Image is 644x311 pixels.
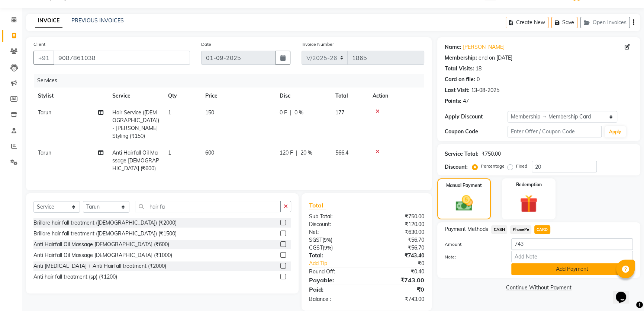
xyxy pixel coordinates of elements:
[303,244,367,252] div: ( )
[477,76,480,83] div: 0
[367,213,430,220] div: ₹750.00
[445,128,508,136] div: Coupon Code
[205,109,214,116] span: 150
[335,109,344,116] span: 177
[294,109,303,117] span: 0 %
[303,252,367,260] div: Total:
[439,254,506,260] label: Note:
[516,181,542,188] label: Redemption
[201,41,211,48] label: Date
[534,225,550,234] span: CARD
[445,86,470,94] div: Last Visit:
[551,17,577,28] button: Save
[303,276,367,285] div: Payable:
[476,65,482,73] div: 18
[511,238,633,250] input: Amount
[367,244,430,252] div: ₹56.70
[463,43,505,51] a: [PERSON_NAME]
[471,86,499,94] div: 13-08-2025
[445,76,475,83] div: Card on file:
[481,163,505,169] label: Percentage
[367,295,430,303] div: ₹743.00
[446,182,482,189] label: Manual Payment
[33,262,166,270] div: Anti [MEDICAL_DATA] + Anti Hairfall treatment (₹2000)
[514,193,543,215] img: _gift.svg
[613,281,637,304] iframe: chat widget
[112,149,159,172] span: Anti Hairfall Oil Massage [DEMOGRAPHIC_DATA] (₹600)
[33,51,54,65] button: +91
[164,88,201,104] th: Qty
[482,150,501,158] div: ₹750.00
[33,219,177,227] div: Brillare hair fall treatment ([DEMOGRAPHIC_DATA]) (₹2000)
[135,201,281,212] input: Search or Scan
[280,109,287,117] span: 0 F
[112,109,159,139] span: Hair Service ([DEMOGRAPHIC_DATA]) - [PERSON_NAME] Styling (₹150)
[300,149,312,157] span: 20 %
[367,276,430,285] div: ₹743.00
[108,88,164,104] th: Service
[38,109,51,116] span: Tarun
[201,88,275,104] th: Price
[445,54,477,62] div: Membership:
[605,126,626,137] button: Apply
[445,163,468,171] div: Discount:
[335,149,348,156] span: 566.4
[309,244,323,251] span: CGST
[511,263,633,275] button: Add Payment
[302,41,334,48] label: Invoice Number
[511,251,633,262] input: Add Note
[303,260,377,267] a: Add Tip
[303,213,367,220] div: Sub Total:
[33,41,45,48] label: Client
[71,17,124,24] a: PREVIOUS INVOICES
[296,149,297,157] span: |
[445,65,474,73] div: Total Visits:
[377,260,430,267] div: ₹0
[367,228,430,236] div: ₹630.00
[168,149,171,156] span: 1
[510,225,531,234] span: PhonePe
[33,88,108,104] th: Stylist
[445,43,461,51] div: Name:
[324,245,331,251] span: 9%
[303,236,367,244] div: ( )
[33,273,117,281] div: Anti hair fall treatment (sp) (₹1200)
[303,228,367,236] div: Net:
[516,163,527,169] label: Fixed
[445,225,488,233] span: Payment Methods
[491,225,507,234] span: CASH
[506,17,548,28] button: Create New
[368,88,424,104] th: Action
[580,17,630,28] button: Open Invoices
[275,88,331,104] th: Disc
[367,285,430,294] div: ₹0
[33,251,172,259] div: Anti Hairfall Oil Massage [DEMOGRAPHIC_DATA] (₹1000)
[309,237,322,243] span: SGST
[38,149,51,156] span: Tarun
[479,54,512,62] div: end on [DATE]
[439,241,506,248] label: Amount:
[367,252,430,260] div: ₹743.40
[439,284,639,292] a: Continue Without Payment
[33,241,169,248] div: Anti Hairfall Oil Massage [DEMOGRAPHIC_DATA] (₹600)
[508,126,602,137] input: Enter Offer / Coupon Code
[463,97,469,105] div: 47
[367,268,430,276] div: ₹0.40
[303,220,367,228] div: Discount:
[303,268,367,276] div: Round Off:
[367,220,430,228] div: ₹120.00
[280,149,293,157] span: 120 F
[303,295,367,303] div: Balance :
[367,236,430,244] div: ₹56.70
[303,285,367,294] div: Paid:
[205,149,214,156] span: 600
[290,109,292,117] span: |
[34,74,430,88] div: Services
[445,150,479,158] div: Service Total:
[445,113,508,121] div: Apply Discount
[168,109,171,116] span: 1
[33,230,177,238] div: Brillare hair fall treatment ([DEMOGRAPHIC_DATA]) (₹1500)
[324,237,331,243] span: 9%
[445,97,461,105] div: Points:
[54,51,190,65] input: Search by Name/Mobile/Email/Code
